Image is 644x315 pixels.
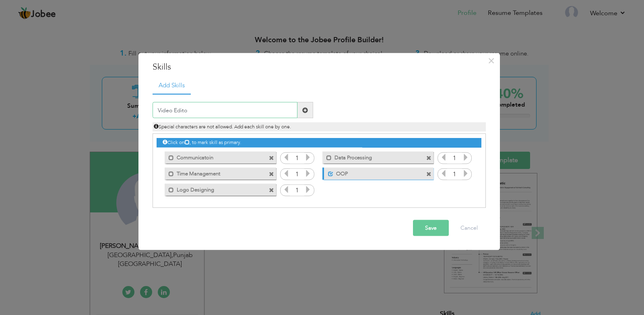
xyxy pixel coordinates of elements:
label: OOP [333,167,413,177]
a: Add Skills [153,77,191,95]
button: Cancel [452,220,486,236]
label: Communicatoin [174,151,255,161]
h3: Skills [153,61,486,73]
button: Save [413,220,449,236]
button: Close [485,54,498,67]
div: Click on , to mark skill as primary. [157,138,481,147]
label: Time Management [174,167,255,177]
label: Logo Designing [174,183,255,194]
label: Data Processing [332,151,413,161]
span: Special characters are not allowed. Add each skill one by one. [154,124,291,130]
span: × [488,53,495,68]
